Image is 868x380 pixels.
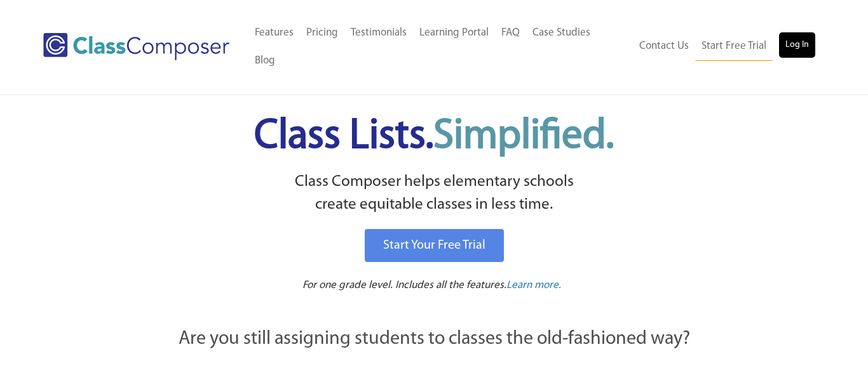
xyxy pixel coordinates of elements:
[302,280,506,291] span: For one grade level. Includes all the features.
[526,19,597,47] a: Case Studies
[495,19,526,47] a: FAQ
[108,171,760,217] p: Class Composer helps elementary schools create equitable classes in less time.
[300,19,344,47] a: Pricing
[633,32,695,60] a: Contact Us
[383,239,485,252] span: Start Your Free Trial
[506,280,561,291] span: Learn more.
[629,32,815,61] nav: Header Menu
[413,19,495,47] a: Learning Portal
[248,19,630,75] nav: Header Menu
[254,116,614,157] span: Class Lists.
[110,325,758,353] p: Are you still assigning students to classes the old-fashioned way?
[43,33,229,60] img: Class Composer
[344,19,413,47] a: Testimonials
[248,47,281,75] a: Blog
[779,32,815,58] a: Log In
[506,278,561,294] a: Learn more.
[695,32,773,61] a: Start Free Trial
[433,116,614,157] span: Simplified.
[248,19,300,47] a: Features
[365,229,504,262] a: Start Your Free Trial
